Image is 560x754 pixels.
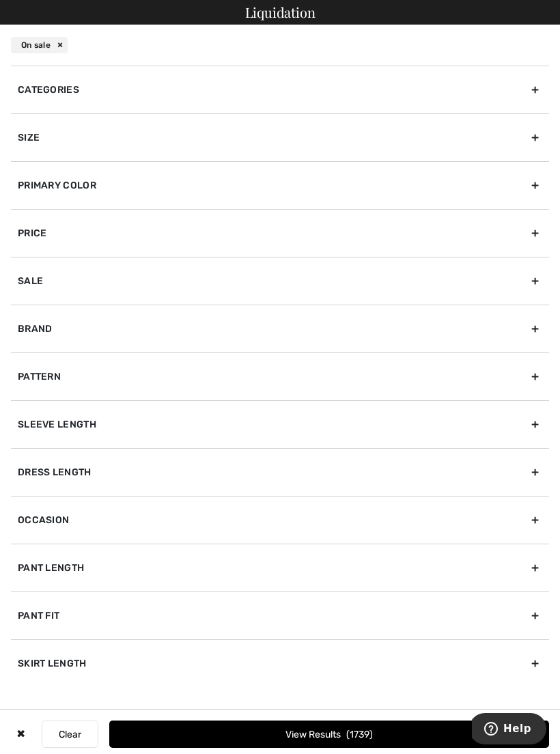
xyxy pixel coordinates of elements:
div: Pant Length [11,544,549,591]
div: Occasion [11,496,549,544]
div: Sale [11,257,549,305]
div: On sale [11,37,68,53]
div: Primary Color [11,161,549,209]
button: View Results1739 [109,721,549,748]
iframe: Opens a widget where you can find more information [472,713,546,747]
div: Brand [11,305,549,352]
div: Pattern [11,352,549,400]
div: ✖ [11,721,31,748]
div: Sleeve length [11,400,549,448]
span: 1739 [346,729,373,740]
div: Price [11,209,549,257]
div: Categories [11,66,549,113]
div: Skirt Length [11,639,549,687]
div: Size [11,113,549,161]
div: Pant Fit [11,591,549,639]
button: Clear [42,721,98,748]
div: Dress Length [11,448,549,496]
